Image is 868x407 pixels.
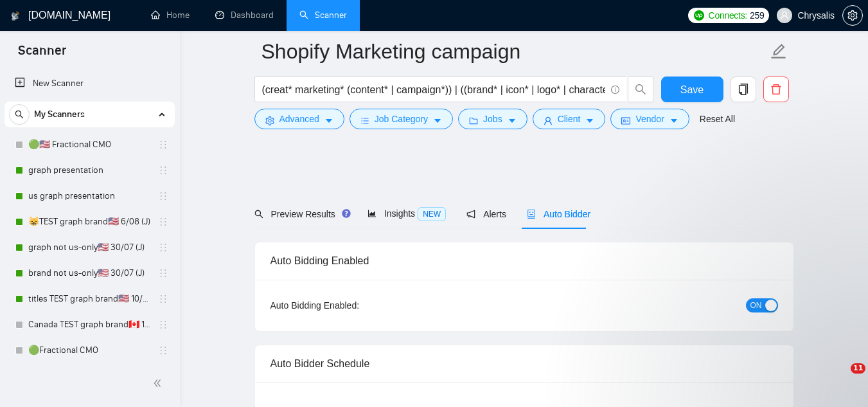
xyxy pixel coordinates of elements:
[824,363,855,394] iframe: Intercom live chat
[4,71,175,96] li: New Scanner
[843,10,862,21] span: setting
[28,183,150,209] a: us graph presentation
[28,338,150,363] a: 🟢Fractional CMO
[469,116,478,125] span: folder
[254,210,263,219] span: search
[9,104,30,125] button: search
[350,109,453,129] button: barsJob Categorycaret-down
[764,84,788,95] span: delete
[28,235,150,260] a: graph not us-only🇺🇸 30/07 (J)
[842,5,863,26] button: setting
[680,82,704,98] span: Save
[158,242,168,253] span: holder
[368,208,446,219] span: Insights
[780,11,789,20] span: user
[458,109,527,129] button: folderJobscaret-down
[270,298,439,312] div: Auto Bidding Enabled:
[158,294,168,304] span: holder
[11,6,20,26] img: logo
[368,209,376,218] span: area-chart
[158,140,168,150] span: holder
[466,209,506,219] span: Alerts
[158,217,168,227] span: holder
[628,77,653,102] button: search
[158,191,168,201] span: holder
[694,10,704,21] img: upwork-logo.png
[270,345,778,382] div: Auto Bidder Schedule
[158,165,168,176] span: holder
[28,260,150,286] a: brand not us-only🇺🇸 30/07 (J)
[28,158,150,183] a: graph presentation
[28,286,150,312] a: titles TEST graph brand🇺🇸 10/06 (T)
[153,377,166,390] span: double-left
[299,10,347,21] a: searchScanner
[585,116,594,125] span: caret-down
[34,102,85,127] span: My Scanners
[10,110,29,119] span: search
[770,43,787,60] span: edit
[8,41,76,68] span: Scanner
[527,209,590,219] span: Auto Bidder
[508,116,517,125] span: caret-down
[418,207,446,221] span: NEW
[151,10,190,21] a: homeHome
[265,116,274,125] span: setting
[375,112,428,126] span: Job Category
[466,210,475,219] span: notification
[360,116,369,125] span: bars
[610,109,689,129] button: idcardVendorcaret-down
[731,77,756,102] button: copy
[262,82,605,98] input: Search Freelance Jobs...
[731,84,756,95] span: copy
[709,8,747,23] span: Connects:
[544,116,553,125] span: user
[533,109,606,129] button: userClientcaret-down
[628,84,653,95] span: search
[28,312,150,338] a: Canada TEST graph brand🇨🇦 10/06 (T)
[527,210,536,219] span: robot
[669,116,678,125] span: caret-down
[15,71,164,96] a: New Scanner
[341,208,352,219] div: Tooltip anchor
[750,8,764,23] span: 259
[28,209,150,235] a: 😸TEST graph brand🇺🇸 6/08 (J)
[763,77,789,102] button: delete
[483,112,502,126] span: Jobs
[611,86,619,94] span: info-circle
[158,320,168,330] span: holder
[158,345,168,356] span: holder
[254,109,344,129] button: settingAdvancedcaret-down
[842,10,863,21] a: setting
[158,268,168,278] span: holder
[700,112,735,126] a: Reset All
[28,132,150,158] a: 🟢🇺🇸 Fractional CMO
[215,10,274,21] a: dashboardDashboard
[635,112,664,126] span: Vendor
[324,116,333,125] span: caret-down
[270,242,778,279] div: Auto Bidding Enabled
[851,363,865,374] span: 11
[279,112,319,126] span: Advanced
[433,116,442,125] span: caret-down
[661,77,723,102] button: Save
[254,209,347,219] span: Preview Results
[261,35,768,68] input: Scanner name...
[558,112,581,126] span: Client
[621,116,630,125] span: idcard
